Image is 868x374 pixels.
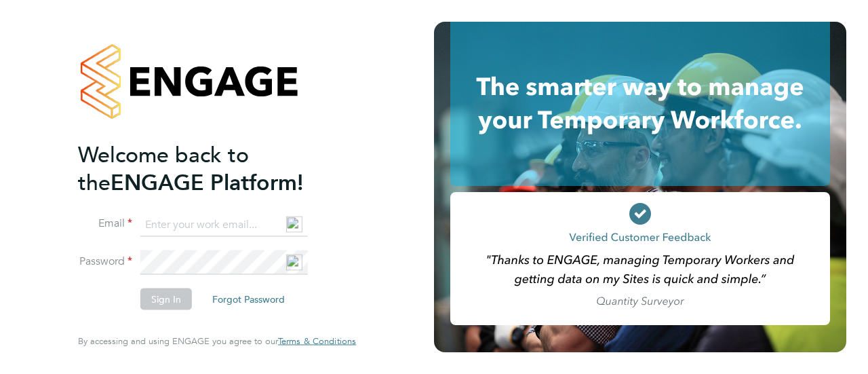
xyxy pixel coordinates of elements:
h2: ENGAGE Platform! [78,141,342,196]
input: Enter your work email... [140,212,308,237]
img: npw-badge-icon-locked.svg [286,217,302,233]
button: Forgot Password [201,288,296,310]
a: Terms & Conditions [278,336,356,347]
img: npw-badge-icon-locked.svg [286,255,302,271]
span: Welcome back to the [78,141,249,195]
button: Sign In [140,288,192,310]
label: Email [78,217,132,231]
span: By accessing and using ENGAGE you agree to our [78,335,356,347]
span: Terms & Conditions [278,335,356,347]
label: Password [78,255,132,269]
